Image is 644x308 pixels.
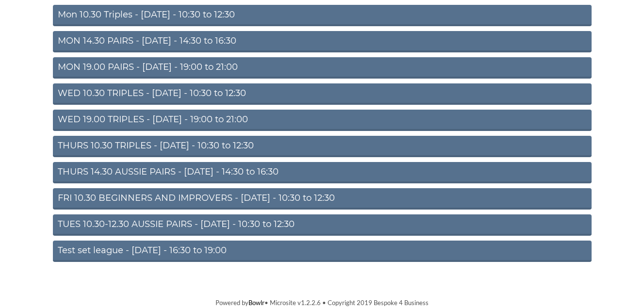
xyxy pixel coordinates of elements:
[53,241,592,262] a: Test set league - [DATE] - 16:30 to 19:00
[53,83,592,105] a: WED 10.30 TRIPLES - [DATE] - 10:30 to 12:30
[53,188,592,210] a: FRI 10.30 BEGINNERS AND IMPROVERS - [DATE] - 10:30 to 12:30
[215,299,429,307] span: Powered by • Microsite v1.2.2.6 • Copyright 2019 Bespoke 4 Business
[53,136,592,157] a: THURS 10.30 TRIPLES - [DATE] - 10:30 to 12:30
[248,299,264,307] a: Bowlr
[53,110,592,131] a: WED 19.00 TRIPLES - [DATE] - 19:00 to 21:00
[53,31,592,52] a: MON 14.30 PAIRS - [DATE] - 14:30 to 16:30
[53,57,592,79] a: MON 19.00 PAIRS - [DATE] - 19:00 to 21:00
[53,5,592,26] a: Mon 10.30 Triples - [DATE] - 10:30 to 12:30
[53,214,592,236] a: TUES 10.30-12.30 AUSSIE PAIRS - [DATE] - 10:30 to 12:30
[53,162,592,183] a: THURS 14.30 AUSSIE PAIRS - [DATE] - 14:30 to 16:30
